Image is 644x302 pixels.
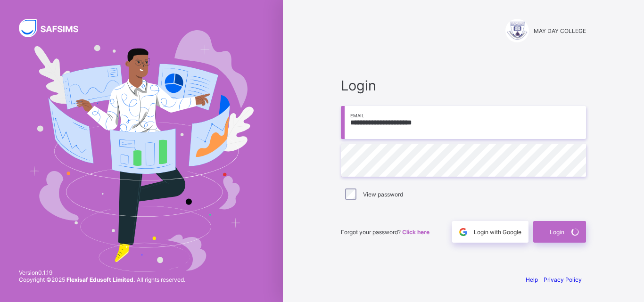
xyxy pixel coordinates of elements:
[19,19,90,37] img: SAFSIMS Logo
[550,229,564,236] span: Login
[341,229,429,236] span: Forgot your password?
[474,229,521,236] span: Login with Google
[458,227,469,237] img: google.396cfc9801f0270233282035f929180a.svg
[402,229,429,236] a: Click here
[534,27,586,34] span: MAY DAY COLLEGE
[544,276,582,283] a: Privacy Policy
[363,191,403,198] label: View password
[526,276,538,283] a: Help
[341,77,586,94] span: Login
[66,276,135,283] strong: Flexisaf Edusoft Limited.
[19,269,185,276] span: Version 0.1.19
[29,30,254,271] img: Hero Image
[19,276,185,283] span: Copyright © 2025 All rights reserved.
